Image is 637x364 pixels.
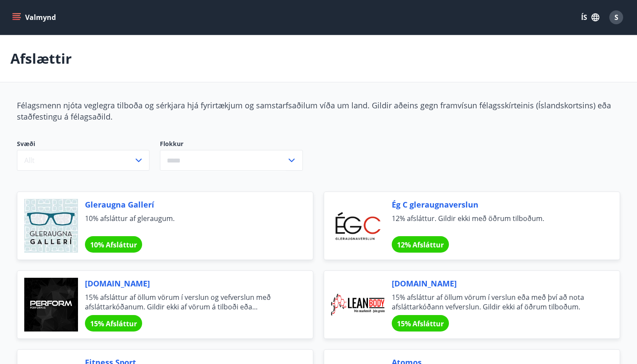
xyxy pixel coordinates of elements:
span: 15% afsláttur af öllum vörum í verslun og vefverslun með afsláttarkóðanum. Gildir ekki af vörum á... [85,292,292,312]
span: Gleraugna Gallerí [85,199,292,210]
span: Félagsmenn njóta veglegra tilboða og sérkjara hjá fyrirtækjum og samstarfsaðilum víða um land. Gi... [17,100,611,122]
p: Afslættir [10,49,72,68]
span: 12% Afsláttur [397,240,444,250]
span: 12% afsláttur. Gildir ekki með öðrum tilboðum. [392,214,599,233]
button: S [606,7,627,28]
span: Svæði [17,140,149,150]
span: 10% Afsláttur [90,240,137,250]
span: Ég C gleraugnaverslun [392,199,599,210]
span: S [614,13,618,22]
button: ÍS [576,10,604,25]
span: Allt [24,156,35,165]
button: menu [10,10,59,25]
span: [DOMAIN_NAME] [85,278,292,289]
span: 15% Afsláttur [397,319,444,328]
label: Flokkur [160,140,303,148]
span: 10% afsláttur af gleraugum. [85,214,292,233]
button: Allt [17,150,149,171]
span: [DOMAIN_NAME] [392,278,599,289]
span: 15% Afsláttur [90,319,137,328]
span: 15% afsláttur af öllum vörum í verslun eða með því að nota afsláttarkóðann vefverslun. Gildir ekk... [392,292,599,312]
